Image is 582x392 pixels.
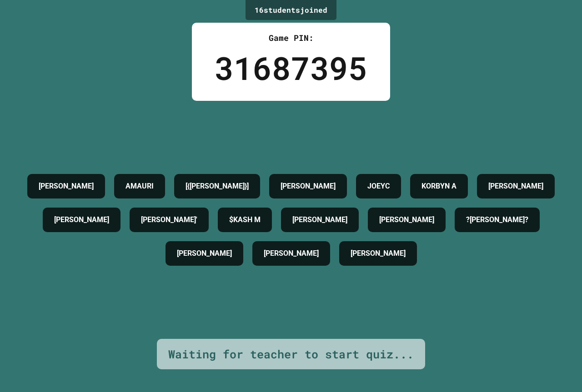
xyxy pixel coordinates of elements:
[351,248,406,259] h4: [PERSON_NAME]
[229,214,261,225] h4: $KASH M
[125,181,154,192] h4: AMAURI
[215,32,367,44] div: Game PIN:
[281,181,336,192] h4: [PERSON_NAME]
[379,214,434,225] h4: [PERSON_NAME]
[39,181,94,192] h4: [PERSON_NAME]
[367,181,390,192] h4: JOEYC
[488,181,543,192] h4: [PERSON_NAME]
[264,248,319,259] h4: [PERSON_NAME]
[54,214,109,225] h4: [PERSON_NAME]
[292,214,347,225] h4: [PERSON_NAME]
[141,214,197,225] h4: [PERSON_NAME]'
[177,248,232,259] h4: [PERSON_NAME]
[168,346,414,363] div: Waiting for teacher to start quiz...
[466,214,528,225] h4: ?[PERSON_NAME]?
[215,44,367,92] div: 31687395
[421,181,457,192] h4: KORBYN A
[186,181,249,192] h4: [{[PERSON_NAME]}]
